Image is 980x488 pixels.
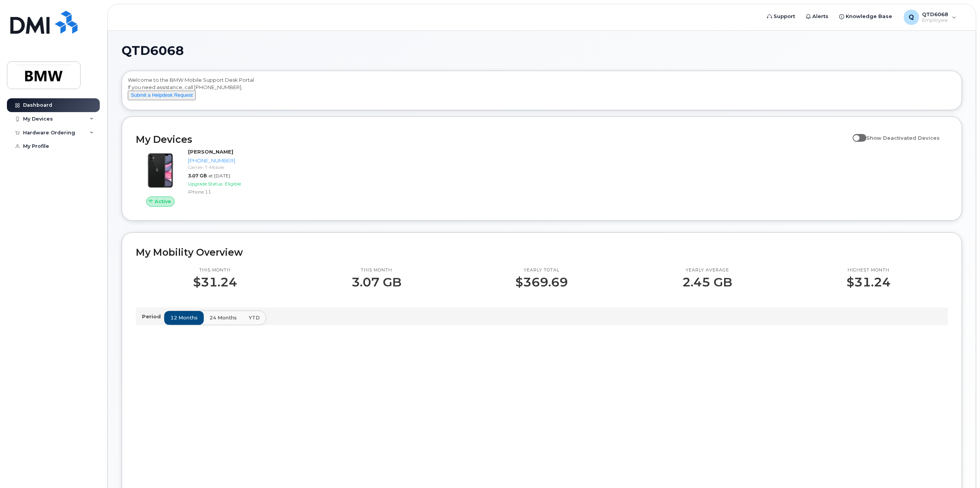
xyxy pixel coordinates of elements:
[249,314,260,321] span: YTD
[210,314,237,321] span: 24 months
[188,173,207,179] span: 3.07 GB
[853,131,859,137] input: Show Deactivated Devices
[866,135,940,141] span: Show Deactivated Devices
[225,181,241,187] span: Eligible
[136,246,948,258] h2: My Mobility Overview
[142,313,164,320] p: Period
[136,134,849,145] h2: My Devices
[188,149,233,155] strong: [PERSON_NAME]
[128,92,196,98] a: Submit a Helpdesk Request
[846,267,891,273] p: Highest month
[188,181,223,187] span: Upgrade Status:
[136,148,332,207] a: Active[PERSON_NAME][PHONE_NUMBER]Carrier: T-Mobile3.07 GBat [DATE]Upgrade Status:EligibleiPhone 11
[142,152,179,189] img: iPhone_11.jpg
[682,275,732,289] p: 2.45 GB
[193,275,237,289] p: $31.24
[846,275,891,289] p: $31.24
[122,45,184,56] span: QTD6068
[155,198,171,205] span: Active
[682,267,732,273] p: Yearly average
[193,267,237,273] p: This month
[188,157,329,164] div: [PHONE_NUMBER]
[128,91,196,100] button: Submit a Helpdesk Request
[351,275,401,289] p: 3.07 GB
[515,275,568,289] p: $369.69
[188,164,329,170] div: Carrier: T-Mobile
[208,173,230,179] span: at [DATE]
[128,76,956,107] div: Welcome to the BMW Mobile Support Desk Portal If you need assistance, call [PHONE_NUMBER].
[515,267,568,273] p: Yearly total
[188,189,329,195] div: iPhone 11
[351,267,401,273] p: This month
